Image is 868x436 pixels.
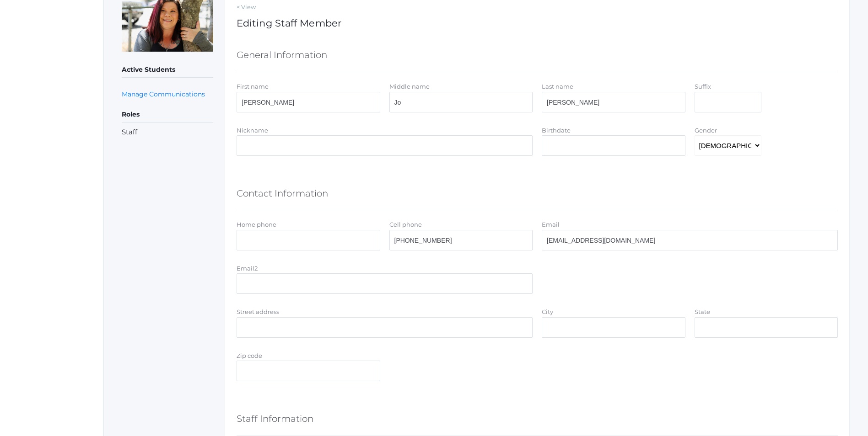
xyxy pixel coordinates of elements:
[542,83,573,90] label: Last name
[542,308,553,315] label: City
[122,107,213,122] h5: Roles
[695,308,710,315] label: State
[237,3,838,12] a: < View
[237,308,279,315] label: Street address
[122,89,205,100] a: Manage Communications
[237,265,258,272] label: Email2
[122,127,213,138] li: Staff
[695,127,717,134] label: Gender
[695,83,711,90] label: Suffix
[389,221,422,228] label: Cell phone
[122,62,213,78] h5: Active Students
[237,352,262,359] label: Zip code
[237,411,313,426] h5: Staff Information
[237,127,268,134] label: Nickname
[237,83,269,90] label: First name
[389,83,430,90] label: Middle name
[237,18,838,28] h1: Editing Staff Member
[237,47,327,63] h5: General Information
[237,221,276,228] label: Home phone
[542,221,560,228] label: Email
[237,186,328,201] h5: Contact Information
[542,127,571,134] label: Birthdate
